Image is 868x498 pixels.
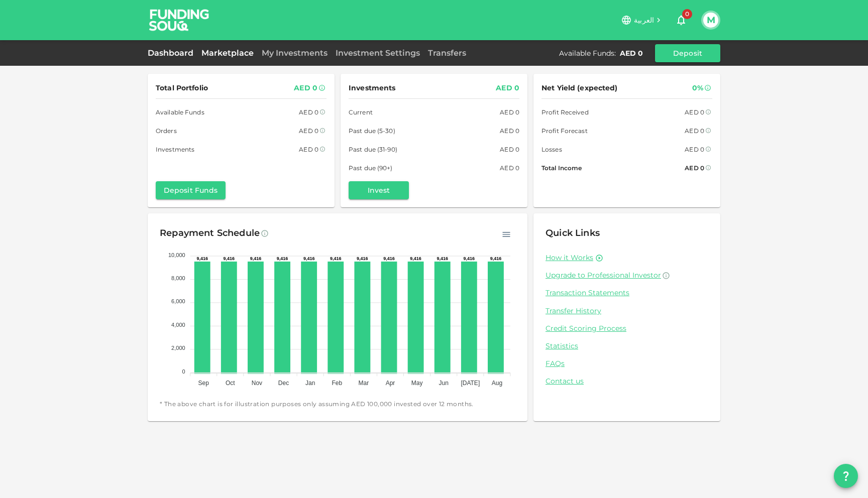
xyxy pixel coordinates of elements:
[500,144,519,155] div: AED 0
[546,271,661,280] span: Upgrade to Professional Investor
[349,107,373,117] span: Current
[546,253,593,263] a: How it Works
[546,324,708,333] a: Credit Scoring Process
[541,144,562,155] span: Losses
[655,44,720,62] button: Deposit
[546,271,708,280] a: Upgrade to Professional Investor
[559,48,616,58] div: Available Funds :
[546,306,708,316] a: Transfer History
[439,380,449,387] tspan: Jun
[160,399,515,409] span: * The above chart is for illustration purposes only assuming AED 100,000 invested over 12 months.
[541,163,582,173] span: Total Income
[156,144,194,155] span: Investments
[546,359,708,368] a: FAQs
[148,48,197,58] a: Dashboard
[171,298,185,304] tspan: 6,000
[332,48,424,58] a: Investment Settings
[359,380,369,387] tspan: Mar
[349,82,395,94] span: Investments
[156,82,208,94] span: Total Portfolio
[496,82,519,94] div: AED 0
[546,288,708,298] a: Transaction Statements
[703,13,718,28] button: M
[541,107,589,117] span: Profit Received
[671,10,691,30] button: 0
[500,163,519,173] div: AED 0
[299,126,318,136] div: AED 0
[171,322,185,328] tspan: 4,000
[424,48,470,58] a: Transfers
[685,107,704,117] div: AED 0
[197,48,258,58] a: Marketplace
[258,48,332,58] a: My Investments
[492,380,502,387] tspan: Aug
[349,163,393,173] span: Past due (90+)
[682,9,692,19] span: 0
[156,181,226,199] button: Deposit Funds
[834,464,858,488] button: question
[461,380,480,387] tspan: [DATE]
[349,181,409,199] button: Invest
[349,144,397,155] span: Past due (31-90)
[168,252,185,258] tspan: 10,000
[278,380,289,387] tspan: Dec
[156,126,177,136] span: Orders
[171,345,185,351] tspan: 2,000
[500,126,519,136] div: AED 0
[541,82,618,94] span: Net Yield (expected)
[294,82,317,94] div: AED 0
[332,380,342,387] tspan: Feb
[541,126,588,136] span: Profit Forecast
[156,107,204,117] span: Available Funds
[171,275,185,281] tspan: 8,000
[546,377,708,386] a: Contact us
[305,380,315,387] tspan: Jan
[198,380,209,387] tspan: Sep
[685,126,704,136] div: AED 0
[299,144,318,155] div: AED 0
[411,380,423,387] tspan: May
[386,380,395,387] tspan: Apr
[546,341,708,351] a: Statistics
[349,126,395,136] span: Past due (5-30)
[546,227,600,238] span: Quick Links
[299,107,318,117] div: AED 0
[620,48,643,58] div: AED 0
[160,225,260,241] div: Repayment Schedule
[685,163,704,173] div: AED 0
[252,380,262,387] tspan: Nov
[634,16,654,25] span: العربية
[500,107,519,117] div: AED 0
[226,380,235,387] tspan: Oct
[692,82,703,94] div: 0%
[685,144,704,155] div: AED 0
[182,368,185,375] tspan: 0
